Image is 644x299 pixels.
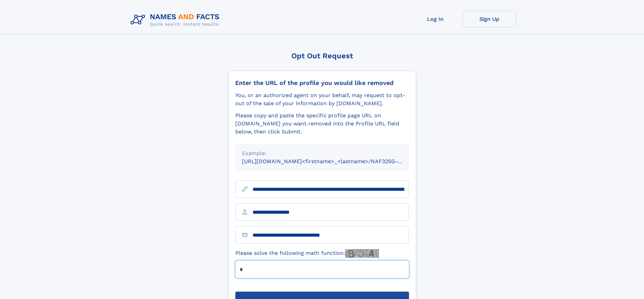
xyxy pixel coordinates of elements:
[462,11,517,27] a: Sign Up
[228,52,416,60] div: Opt Out Request
[235,79,409,87] div: Enter the URL of the profile you would like removed
[242,158,422,165] small: [URL][DOMAIN_NAME]<firstname>_<lastname>/NAF325G-xxxxxxxx
[242,149,402,157] div: Example:
[128,11,225,29] img: Logo Names and Facts
[235,91,409,108] div: You, or an authorized agent on your behalf, may request to opt-out of the sale of your informatio...
[235,249,379,258] label: Please solve the following math function:
[235,112,409,136] div: Please copy and paste the specific profile page URL on [DOMAIN_NAME] you want removed into the Pr...
[408,11,462,27] a: Log In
